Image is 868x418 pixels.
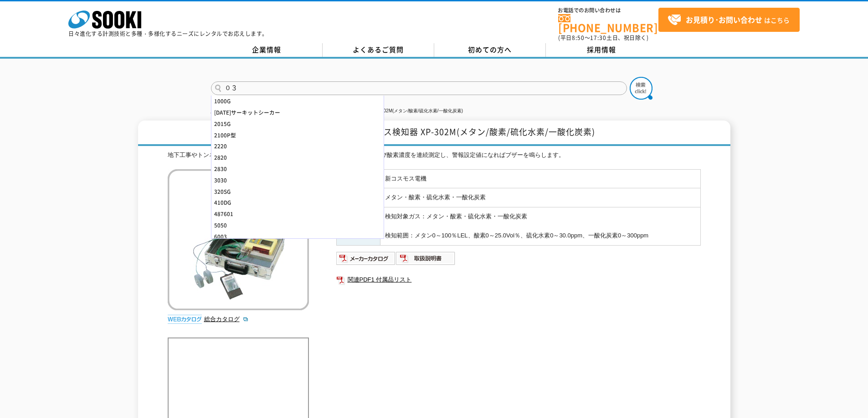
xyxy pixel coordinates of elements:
[380,188,700,207] td: メタン・酸素・硫化水素・一酸化炭素
[211,220,384,231] div: 5050
[204,316,249,322] a: 総合カタログ
[658,8,800,32] a: お見積り･お問い合わせはこちら
[323,43,434,57] a: よくあるご質問
[686,14,762,25] strong: お見積り･お問い合わせ
[211,208,384,220] div: 487601
[572,34,585,42] span: 8:50
[396,257,456,264] a: 取扱説明書
[380,207,700,245] td: 検知対象ガス：メタン・酸素・硫化水素・一酸化炭素 検知範囲：メタン0～100％LEL、酸素0～25.0Vol％、硫化水素0～30.0ppm、一酸化炭素0～300ppm
[211,130,384,141] div: 2100P型
[558,34,648,42] span: (平日 ～ 土日、祝日除く)
[590,34,606,42] span: 17:30
[546,43,657,57] a: 採用情報
[211,152,384,163] div: 2820
[211,186,384,197] div: 320SG
[211,231,384,242] div: 6003
[336,251,396,266] img: メーカーカタログ
[68,31,268,36] p: 日々進化する計測技術と多種・多様化するニーズにレンタルでお応えします。
[336,257,396,264] a: メーカーカタログ
[211,107,384,118] div: [DATE]サーキットシーカー
[336,274,701,286] a: 関連PDF1 付属品リスト
[668,13,790,27] span: はこちら
[380,169,700,188] td: 新コスモス電機
[434,43,546,57] a: 初めての方へ
[468,45,512,55] span: 初めての方へ
[630,77,652,100] img: btn_search.png
[324,106,463,116] li: マルチ型ガス検知器 XP-302M(メタン/酸素/硫化水素/一酸化炭素)
[168,315,202,324] img: webカタログ
[396,251,456,266] img: 取扱説明書
[558,14,658,33] a: [PHONE_NUMBER]
[211,118,384,130] div: 2015G
[211,96,384,107] div: 1000G
[211,81,627,95] input: 商品名、型式、NETIS番号を入力してください
[340,126,595,138] span: マルチ型ガス検知器 XP-302M(メタン/酸素/硫化水素/一酸化炭素)
[558,8,658,13] span: お電話でのお問い合わせは
[211,141,384,152] div: 2220
[211,175,384,186] div: 3030
[211,163,384,175] div: 2830
[168,151,701,160] div: 地下工事やトンネル内での作業中に発生するメタン、硫化水素、一酸化炭素および酸素濃度を連続測定し、警報設定値になればブザーを鳴らします。
[211,197,384,208] div: 410DG
[168,169,309,310] img: マルチ型ガス検知器 XP-302M(メタン/酸素/硫化水素/一酸化炭素)
[211,43,323,57] a: 企業情報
